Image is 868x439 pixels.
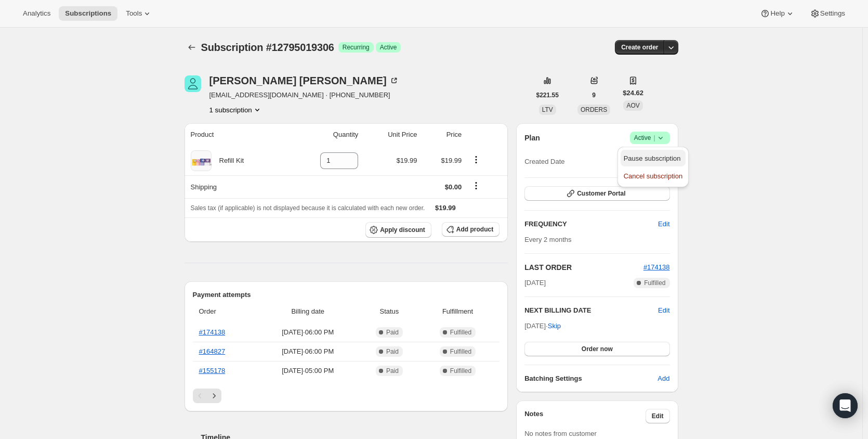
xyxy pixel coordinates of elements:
span: $0.00 [445,183,462,191]
span: Fulfilled [450,328,471,337]
h2: LAST ORDER [524,262,643,273]
span: Subscription #12795019306 [201,42,334,53]
button: Edit [652,216,676,233]
span: Skip [548,321,561,331]
span: [DATE] · [524,322,561,330]
span: Fulfilled [450,367,471,375]
button: Help [754,6,801,21]
span: Sales tax (if applicable) is not displayed because it is calculated with each new order. [191,204,425,212]
span: $19.99 [435,204,456,212]
span: No notes from customer [524,430,597,437]
button: Apply discount [365,222,431,238]
button: 9 [586,88,602,102]
th: Product [185,123,288,146]
a: #174138 [643,263,670,271]
span: Create order [621,43,658,51]
span: $19.99 [397,157,417,164]
span: Paid [386,328,399,337]
h2: NEXT BILLING DATE [524,305,658,316]
span: Fulfilled [450,347,471,356]
button: Customer Portal [524,186,669,201]
button: Add [651,370,676,387]
button: Analytics [17,6,57,21]
h2: Plan [524,133,540,143]
button: Cancel subscription [621,167,686,184]
button: Skip [542,318,567,334]
button: Order now [524,342,669,356]
span: Billing date [259,306,357,317]
span: ORDERS [581,106,607,113]
button: Tools [120,6,159,21]
th: Order [193,300,256,323]
span: Rebecca McGlynn [185,75,201,92]
span: [EMAIL_ADDRESS][DOMAIN_NAME] · [PHONE_NUMBER] [209,90,399,100]
span: [DATE] · 05:00 PM [259,366,357,376]
span: Active [634,133,666,143]
span: [DATE] · 06:00 PM [259,346,357,357]
a: #155178 [199,367,226,375]
a: #174138 [199,328,226,336]
button: Create order [615,40,664,55]
button: Add product [442,222,499,237]
span: Fulfilled [644,279,665,287]
span: Fulfillment [422,306,493,317]
span: Recurring [343,43,370,51]
button: #174138 [643,262,670,273]
h3: Notes [524,409,646,423]
span: | [653,134,655,142]
span: Help [770,9,784,18]
span: $221.55 [536,91,559,99]
span: $19.99 [441,157,462,164]
th: Quantity [288,123,361,146]
th: Price [420,123,465,146]
span: Paid [386,347,399,356]
span: 9 [592,91,596,99]
span: [DATE] [524,278,546,288]
h2: Payment attempts [193,290,500,300]
button: Settings [804,6,851,21]
span: Paid [386,367,399,375]
span: [DATE] · 06:00 PM [259,327,357,338]
span: Edit [652,412,664,420]
button: Pause subscription [621,150,686,166]
span: Pause subscription [624,154,681,162]
span: Settings [820,9,845,18]
span: $24.62 [623,88,643,98]
h6: Batching Settings [524,373,657,384]
span: Tools [126,9,142,18]
button: Product actions [468,154,484,165]
span: Cancel subscription [624,172,682,180]
h2: FREQUENCY [524,219,658,229]
button: Edit [646,409,670,423]
span: Analytics [23,9,50,18]
div: [PERSON_NAME] [PERSON_NAME] [209,75,399,86]
button: Product actions [209,105,262,115]
th: Shipping [185,175,288,198]
span: Add [657,373,669,384]
button: Next [207,389,221,403]
span: Active [380,43,397,51]
span: Add product [456,225,493,234]
button: Subscriptions [59,6,117,21]
span: AOV [626,102,639,109]
span: Subscriptions [65,9,111,18]
th: Unit Price [361,123,420,146]
a: #164827 [199,347,226,355]
button: Edit [658,305,669,316]
span: LTV [542,106,553,113]
span: Every 2 months [524,236,571,243]
span: Edit [658,219,669,229]
span: Created Date [524,157,564,167]
span: Order now [582,345,613,353]
div: Refill Kit [212,156,244,166]
button: $221.55 [530,88,565,102]
button: Shipping actions [468,180,484,191]
span: Apply discount [380,226,425,234]
span: Status [363,306,416,317]
button: Subscriptions [185,40,199,55]
span: Customer Portal [577,189,625,198]
div: Open Intercom Messenger [833,393,858,418]
img: product img [191,150,212,171]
